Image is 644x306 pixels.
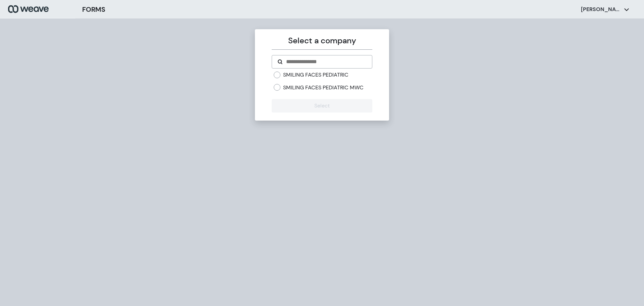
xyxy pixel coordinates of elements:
[272,99,372,113] button: Select
[82,4,105,14] h3: FORMS
[272,35,372,47] p: Select a company
[283,71,348,79] label: SMILING FACES PEDIATRIC
[285,58,366,66] input: Search
[581,6,621,13] p: [PERSON_NAME]
[283,84,364,91] label: SMILING FACES PEDIATRIC MWC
